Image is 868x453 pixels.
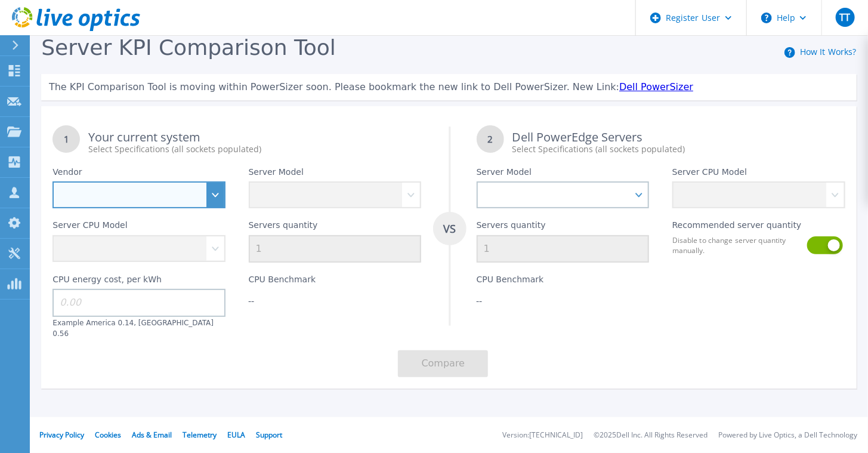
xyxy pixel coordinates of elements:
[477,167,532,181] label: Server Model
[132,430,172,440] a: Ads & Email
[52,289,226,316] input: 0.00
[52,319,214,338] label: Example America 0.14, [GEOGRAPHIC_DATA] 0.56
[477,275,544,289] label: CPU Benchmark
[88,143,421,155] div: Select Specifications (all sockets populated)
[88,131,421,155] div: Your current system
[249,167,304,181] label: Server Model
[227,430,245,440] a: EULA
[398,350,488,377] button: Compare
[443,221,456,236] tspan: VS
[672,167,747,181] label: Server CPU Model
[619,81,693,93] a: Dell PowerSizer
[718,432,857,439] li: Powered by Live Optics, a Dell Technology
[800,46,857,57] a: How It Works?
[41,35,336,60] span: Server KPI Comparison Tool
[183,430,217,440] a: Telemetry
[64,133,69,145] tspan: 1
[672,220,802,235] label: Recommended server quantity
[52,275,162,289] label: CPU energy cost, per kWh
[839,13,850,22] span: TT
[39,430,84,440] a: Privacy Policy
[49,81,619,93] span: The KPI Comparison Tool is moving within PowerSizer soon. Please bookmark the new link to Dell Po...
[502,432,583,439] li: Version: [TECHNICAL_ID]
[512,131,845,155] div: Dell PowerEdge Servers
[477,295,650,307] div: --
[477,220,546,235] label: Servers quantity
[512,143,845,155] div: Select Specifications (all sockets populated)
[594,432,708,439] li: © 2025 Dell Inc. All Rights Reserved
[249,275,316,289] label: CPU Benchmark
[249,295,422,307] div: --
[52,220,127,235] label: Server CPU Model
[95,430,121,440] a: Cookies
[487,133,493,145] tspan: 2
[256,430,282,440] a: Support
[52,167,82,181] label: Vendor
[249,220,318,235] label: Servers quantity
[672,235,800,255] label: Disable to change server quantity manually.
